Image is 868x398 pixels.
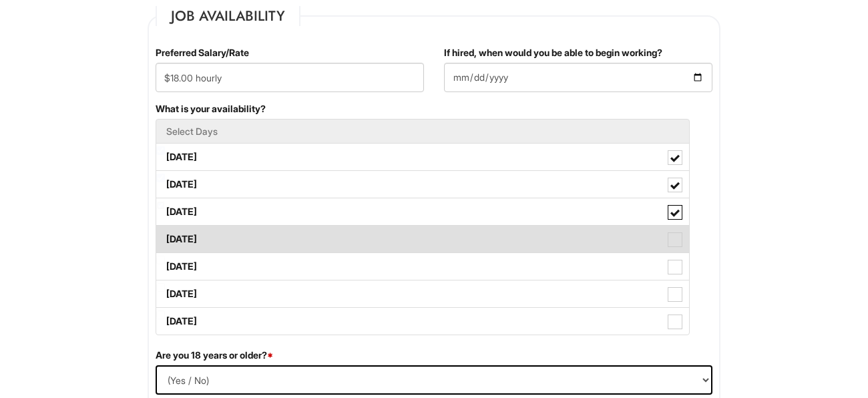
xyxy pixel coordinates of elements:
h5: Select Days [166,126,679,136]
label: If hired, when would you be able to begin working? [444,46,662,59]
input: Preferred Salary/Rate [156,63,424,92]
label: [DATE] [156,171,689,198]
label: [DATE] [156,308,689,335]
label: [DATE] [156,198,689,225]
label: [DATE] [156,280,689,307]
label: Are you 18 years or older? [156,349,273,362]
label: [DATE] [156,226,689,252]
select: (Yes / No) [156,365,712,395]
label: [DATE] [156,253,689,280]
label: Preferred Salary/Rate [156,46,249,59]
legend: Job Availability [156,6,300,26]
label: What is your availability? [156,102,266,116]
label: [DATE] [156,144,689,170]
